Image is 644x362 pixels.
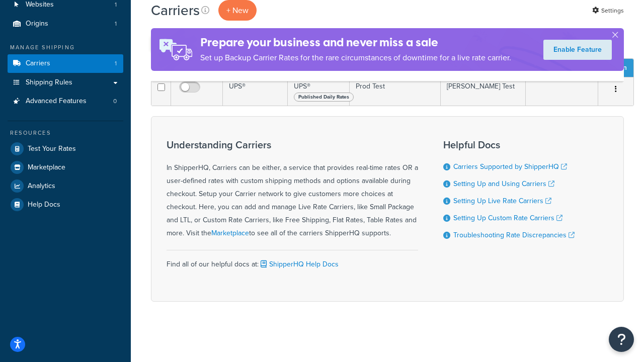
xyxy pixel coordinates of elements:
[26,97,87,106] span: Advanced Features
[8,177,123,195] a: Analytics
[543,40,612,60] a: Enable Feature
[288,77,350,106] td: UPS®
[441,77,526,106] td: [PERSON_NAME] Test
[453,230,575,240] a: Troubleshooting Rate Discrepancies
[26,20,48,28] span: Origins
[200,51,511,65] p: Set up Backup Carrier Rates for the rare circumstances of downtime for a live rate carrier.
[350,77,441,106] td: Prod Test
[8,140,123,158] a: Test Your Rates
[259,259,339,269] a: ShipperHQ Help Docs
[115,59,117,68] span: 1
[167,139,418,240] div: In ShipperHQ, Carriers can be either, a service that provides real-time rates OR a user-defined r...
[8,54,123,73] a: Carriers 1
[113,97,117,106] span: 0
[443,139,575,150] h3: Helpful Docs
[8,15,123,33] li: Origins
[28,201,60,209] span: Help Docs
[8,43,123,52] div: Manage Shipping
[211,228,249,238] a: Marketplace
[8,92,123,111] a: Advanced Features 0
[8,73,123,92] a: Shipping Rules
[26,78,72,87] span: Shipping Rules
[28,182,55,191] span: Analytics
[453,196,551,206] a: Setting Up Live Rate Carriers
[151,28,200,71] img: ad-rules-rateshop-fe6ec290ccb7230408bd80ed9643f0289d75e0ffd9eb532fc0e269fcd187b520.png
[294,93,354,102] span: Published Daily Rates
[167,250,418,271] div: Find all of our helpful docs at:
[8,92,123,111] li: Advanced Features
[8,129,123,137] div: Resources
[26,1,54,9] span: Websites
[151,1,200,20] h1: Carriers
[200,34,511,51] h4: Prepare your business and never miss a sale
[453,213,562,223] a: Setting Up Custom Rate Carriers
[223,77,288,106] td: UPS®
[8,54,123,73] li: Carriers
[28,145,76,153] span: Test Your Rates
[8,196,123,214] a: Help Docs
[609,327,634,352] button: Open Resource Center
[115,1,117,9] span: 1
[453,178,554,189] a: Setting Up and Using Carriers
[26,59,50,68] span: Carriers
[453,161,567,172] a: Carriers Supported by ShipperHQ
[167,139,418,150] h3: Understanding Carriers
[115,20,117,28] span: 1
[592,4,624,18] a: Settings
[28,163,65,172] span: Marketplace
[8,15,123,33] a: Origins 1
[8,158,123,176] a: Marketplace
